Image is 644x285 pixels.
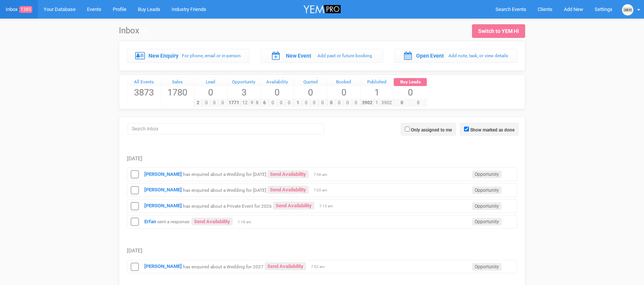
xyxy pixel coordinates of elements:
[227,86,260,99] span: 3
[202,99,211,106] span: 0
[144,187,182,193] a: [PERSON_NAME]
[267,170,309,178] a: Send Availability
[261,86,294,99] span: 0
[335,99,344,106] span: 0
[144,219,156,224] a: Erfan
[622,4,633,16] img: open-uri20231025-2-1afxnye
[472,218,502,225] span: Opportunity
[183,203,272,208] small: has enquired about a Private Event for 2026
[314,172,333,177] span: 7:56 am
[327,78,360,86] a: Booked
[448,53,508,58] small: Add note, task, or view details
[19,6,32,13] span: 1385
[277,99,286,106] span: 0
[360,99,374,106] span: 3902
[218,99,227,106] span: 0
[268,99,277,106] span: 0
[317,53,372,58] small: Add past or future booking
[265,262,306,270] a: Send Availability
[318,99,327,106] span: 0
[410,99,427,106] span: 8
[564,6,583,12] span: Add New
[343,99,352,106] span: 0
[352,99,360,106] span: 0
[254,99,260,106] span: 8
[148,52,178,60] label: New Enquiry
[183,187,266,193] small: has enquired about a Wedding for [DATE]
[227,78,260,86] a: Opportunity
[161,86,194,99] span: 1780
[238,219,257,225] span: 1:18 am
[128,86,161,99] span: 3873
[411,127,452,133] label: Only assigned to me
[194,99,202,106] span: 2
[249,99,255,106] span: 9
[472,171,502,178] span: Opportunity
[119,26,148,35] h1: Inbox
[374,99,380,106] span: 1
[311,264,330,269] span: 7:52 am
[285,99,294,106] span: 0
[294,78,327,86] a: Quoted
[261,78,294,86] a: Availability
[394,78,427,86] a: Buy Leads
[144,171,182,177] a: [PERSON_NAME]
[379,99,393,106] span: 3902
[294,86,327,99] span: 0
[538,6,552,12] span: Clients
[157,219,190,224] small: sent a response:
[241,99,249,106] span: 12
[302,99,311,106] span: 0
[183,264,264,269] small: has enquired about a Wedding for 2027
[210,99,219,106] span: 0
[144,203,182,208] a: [PERSON_NAME]
[273,202,314,210] a: Send Availability
[393,99,410,106] span: 0
[183,172,266,177] small: has enquired about a Wedding for [DATE]
[394,86,427,99] span: 0
[319,204,338,209] span: 7:15 am
[227,99,241,106] span: 1771
[194,86,227,99] span: 0
[361,78,394,86] a: Published
[470,127,515,133] label: Show marked as done
[127,248,517,254] h5: [DATE]
[472,186,502,194] span: Opportunity
[416,52,444,60] label: Open Event
[472,263,502,271] span: Opportunity
[261,49,384,63] a: New Event Add past or future booking
[260,99,269,106] span: 6
[127,49,249,63] a: New Enquiry For phone, email or in-person
[194,78,227,86] a: Lead
[128,78,161,86] a: All Events
[327,99,336,106] span: 0
[310,99,319,106] span: 0
[182,53,241,58] small: For phone, email or in-person
[496,6,526,12] span: Search Events
[144,263,182,269] a: [PERSON_NAME]
[267,186,309,194] a: Send Availability
[327,86,360,99] span: 0
[127,156,517,161] h5: [DATE]
[161,78,194,86] a: Sales
[472,202,502,210] span: Opportunity
[472,24,525,38] a: Switch to YEM Hi
[286,52,311,60] label: New Event
[191,218,233,225] a: Send Availability
[478,27,519,35] div: Switch to YEM Hi
[314,188,333,193] span: 7:20 am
